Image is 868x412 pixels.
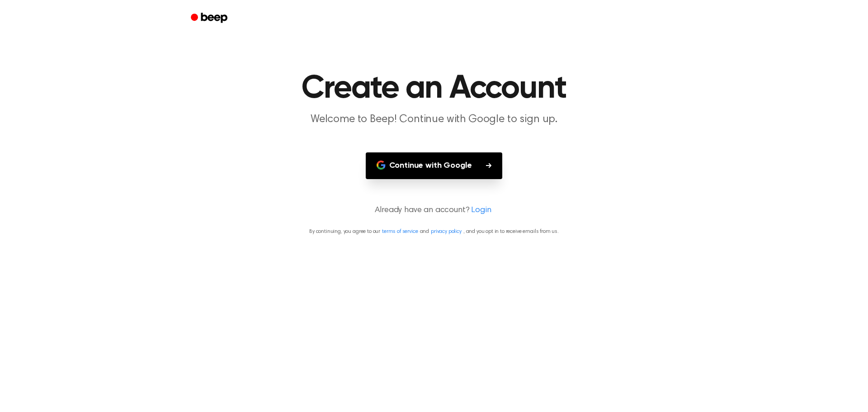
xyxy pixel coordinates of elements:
[431,229,462,234] a: privacy policy
[184,9,236,27] a: Beep
[382,229,418,234] a: terms of service
[11,227,857,236] p: By continuing, you agree to our and , and you opt in to receive emails from us.
[203,72,665,105] h1: Create an Account
[11,204,857,217] p: Already have an account?
[366,152,503,179] button: Continue with Google
[260,112,608,127] p: Welcome to Beep! Continue with Google to sign up.
[471,204,491,217] a: Login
